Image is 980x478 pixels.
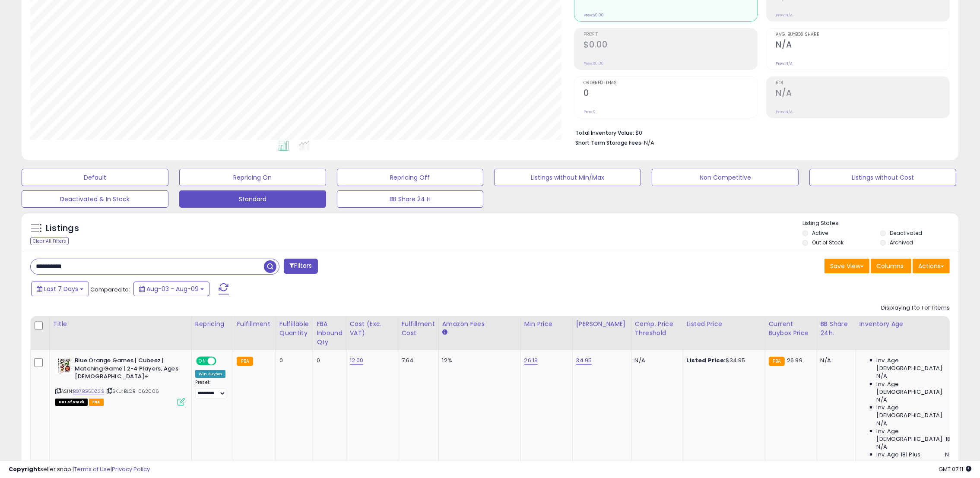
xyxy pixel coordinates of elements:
[776,61,793,66] small: Prev: N/A
[584,61,604,66] small: Prev: $0.00
[73,388,104,395] a: B07BG5DZ2S
[584,81,757,85] span: Ordered Items
[53,320,188,329] div: Title
[812,229,828,237] label: Active
[350,320,394,338] div: Cost (Exc. VAT)
[881,304,950,312] div: Displaying 1 to 1 of 1 items
[584,109,596,114] small: Prev: 0
[317,320,343,347] div: FBA inbound Qty
[776,32,949,37] span: Avg. Buybox Share
[890,239,913,246] label: Archived
[337,190,484,208] button: BB Share 24 H
[146,285,199,293] span: Aug-03 - Aug-09
[652,169,799,186] button: Non Competitive
[825,259,869,273] button: Save View
[22,190,168,208] button: Deactivated & In Stock
[809,169,956,186] button: Listings without Cost
[876,262,904,270] span: Columns
[279,320,309,338] div: Fulfillable Quantity
[776,40,949,51] h2: N/A
[337,169,484,186] button: Repricing Off
[179,190,326,208] button: Standard
[584,40,757,51] h2: $0.00
[75,357,180,383] b: Blue Orange Games | Cubeez | Matching Game | 2-4 Players, Ages [DEMOGRAPHIC_DATA]+
[877,380,956,396] span: Inv. Age [DEMOGRAPHIC_DATA]:
[769,320,813,338] div: Current Buybox Price
[776,88,949,100] h2: N/A
[776,109,793,114] small: Prev: N/A
[644,139,654,147] span: N/A
[635,320,679,338] div: Comp. Price Threshold
[195,380,227,399] div: Preset:
[687,357,758,364] div: $34.95
[812,239,844,246] label: Out of Stock
[9,465,40,473] strong: Copyright
[776,13,793,18] small: Prev: N/A
[179,169,326,186] button: Repricing On
[877,420,887,427] span: N/A
[22,169,168,186] button: Default
[55,399,88,406] span: All listings that are currently out of stock and unavailable for purchase on Amazon
[195,370,226,378] div: Win BuyBox
[317,357,339,364] div: 0
[913,259,950,273] button: Actions
[635,357,676,364] div: N/A
[133,282,209,296] button: Aug-03 - Aug-09
[576,356,592,365] a: 34.95
[802,219,958,228] p: Listing States:
[877,427,956,443] span: Inv. Age [DEMOGRAPHIC_DATA]-180:
[877,357,956,372] span: Inv. Age [DEMOGRAPHIC_DATA]:
[44,285,78,293] span: Last 7 Days
[31,282,89,296] button: Last 7 Days
[30,237,69,245] div: Clear All Filters
[74,465,111,473] a: Terms of Use
[776,81,949,85] span: ROI
[877,372,887,380] span: N/A
[939,465,971,473] span: 2025-08-18 07:11 GMT
[575,139,643,146] b: Short Term Storage Fees:
[821,357,849,364] div: N/A
[584,88,757,100] h2: 0
[9,465,150,474] div: seller snap | |
[584,32,757,37] span: Profit
[442,329,447,336] small: Amazon Fees.
[575,127,943,137] li: $0
[945,451,956,459] span: N/A
[402,357,432,364] div: 7.64
[55,357,185,405] div: ASIN:
[859,320,959,329] div: Inventory Age
[442,320,517,329] div: Amazon Fees
[877,451,922,459] span: Inv. Age 181 Plus:
[195,320,230,329] div: Repricing
[46,222,79,234] h5: Listings
[237,320,272,329] div: Fulfillment
[524,356,538,365] a: 26.19
[350,356,364,365] a: 12.00
[89,399,104,406] span: FBA
[877,443,887,451] span: N/A
[821,320,852,338] div: BB Share 24h.
[877,396,887,404] span: N/A
[687,356,726,364] b: Listed Price:
[576,320,628,329] div: [PERSON_NAME]
[215,358,229,365] span: OFF
[871,259,911,273] button: Columns
[575,129,634,136] b: Total Inventory Value:
[769,357,785,366] small: FBA
[890,229,922,237] label: Deactivated
[584,13,604,18] small: Prev: $0.00
[284,259,317,274] button: Filters
[402,320,435,338] div: Fulfillment Cost
[524,320,569,329] div: Min Price
[197,358,208,365] span: ON
[442,357,514,364] div: 12%
[237,357,253,366] small: FBA
[877,404,956,419] span: Inv. Age [DEMOGRAPHIC_DATA]:
[279,357,306,364] div: 0
[687,320,761,329] div: Listed Price
[105,388,159,395] span: | SKU: BLOR-062006
[90,285,130,294] span: Compared to:
[787,356,802,364] span: 26.99
[112,465,150,473] a: Privacy Policy
[494,169,641,186] button: Listings without Min/Max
